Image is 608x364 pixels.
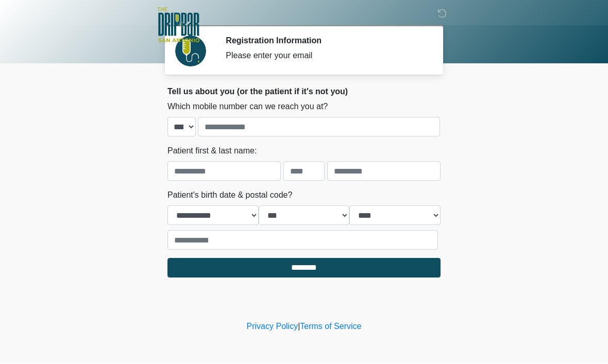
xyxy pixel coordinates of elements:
img: Agent Avatar [175,36,206,67]
label: Patient's birth date & postal code? [167,189,292,202]
a: Terms of Service [300,322,361,331]
img: The DRIPBaR - San Antonio Fossil Creek Logo [157,8,199,44]
label: Which mobile number can we reach you at? [167,101,328,113]
a: Privacy Policy [247,322,298,331]
a: | [298,322,300,331]
label: Patient first & last name: [167,145,257,158]
h2: Tell us about you (or the patient if it's not you) [167,87,441,97]
div: Please enter your email [226,50,425,62]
